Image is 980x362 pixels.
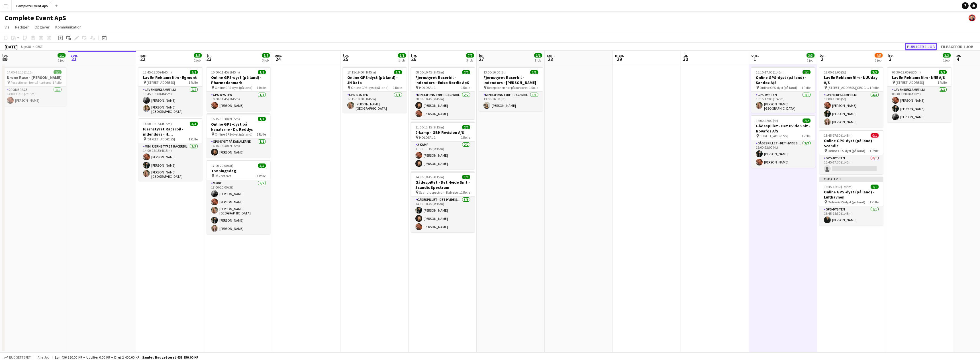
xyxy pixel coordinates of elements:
[347,70,376,74] span: 17:15-19:00 (1t45m)
[207,113,270,158] div: 16:15-18:30 (2t15m)1/1Online GPS-dyst på kanalerne - Dr. Reddys Online GPS-dyst (på land)1 RolleG...
[5,24,9,30] span: Vis
[142,355,198,359] span: Samlet budgetteret 438 750.00 KR
[52,80,62,85] span: 1 Rolle
[2,23,12,31] a: Vis
[887,87,951,122] app-card-role: Lav En Reklamefilm3/306:30-13:00 (6t30m)[PERSON_NAME][PERSON_NAME][PERSON_NAME]
[2,75,66,80] h3: Drone Race - [PERSON_NAME]
[461,190,470,195] span: 1 Rolle
[394,70,402,74] span: 1/1
[11,80,51,85] span: Receptionen her på kontoret
[257,174,266,178] span: 1 Rolle
[801,134,810,138] span: 1 Rolle
[751,115,815,168] app-job-card: 18:00-22:00 (4t)2/2Gådespillet - Det Hvide Snit - Novafos A/S [STREET_ADDRESS]1 RolleGådespillet ...
[13,23,31,31] a: Rediger
[478,56,485,62] span: 27
[824,185,853,189] span: 16:45-18:30 (1t45m)
[55,355,198,359] div: Løn 436 350.00 KR + Udgifter 0.00 KR + Diæt 2 400.00 KR =
[138,67,202,116] app-job-card: 13:45-18:30 (4t45m)2/2Lav En Reklamefilm - Egmont [STREET_ADDRESS]1 RolleLav En Reklamefilm2/213:...
[393,85,402,90] span: 1 Rolle
[546,56,555,62] span: 28
[871,70,879,74] span: 3/3
[751,123,815,134] h3: Gådespillet - Det Hvide Snit - Novafos A/S
[5,14,66,22] h1: Complete Event ApS
[143,122,172,126] span: 14:00-18:15 (4t15m)
[58,58,65,62] div: 1 job
[215,132,252,136] span: Online GPS-dyst (på land)
[257,85,266,90] span: 1 Rolle
[939,70,947,74] span: 3/3
[207,75,270,85] h3: Online GPS-dyst (på land) - Pharmadanmark
[529,85,538,90] span: 1 Rolle
[211,117,240,121] span: 16:15-18:30 (2t15m)
[53,23,84,31] a: Kommunikation
[547,53,555,58] span: søn.
[683,53,688,58] span: tir.
[818,56,826,62] span: 2
[274,56,282,62] span: 24
[343,92,407,113] app-card-role: GPS-dysten1/117:15-19:00 (1t45m)[PERSON_NAME][GEOGRAPHIC_DATA]
[824,70,846,74] span: 13:00-18:00 (5t)
[7,70,36,74] span: 14:00-16:15 (2t15m)
[189,80,198,85] span: 1 Rolle
[411,75,475,85] h3: Fjernstyret Racerbil - indendørs - Eniso Nordic ApS
[2,87,66,106] app-card-role: Drone Race1/114:00-16:15 (2t15m)[PERSON_NAME]
[462,175,470,179] span: 3/3
[410,56,417,62] span: 26
[819,130,883,174] app-job-card: 15:45-17:30 (1t45m)0/1Online GPS-dyst (på land) - Scandic Online GPS-dyst (på land)1 RolleGPS-dys...
[479,53,485,58] span: lør.
[138,118,202,181] app-job-card: 14:00-18:15 (4t15m)3/3Fjernstyret Racerbil - indendørs - H. [GEOGRAPHIC_DATA] A/S [STREET_ADDRESS...
[751,140,815,168] app-card-role: Gådespillet - Det Hvide Snit2/218:00-22:00 (4t)[PERSON_NAME][PERSON_NAME]
[138,87,202,116] app-card-role: Lav En Reklamefilm2/213:45-18:30 (4t45m)[PERSON_NAME][PERSON_NAME][GEOGRAPHIC_DATA]
[258,163,266,168] span: 5/5
[343,75,407,85] h3: Online GPS-dyst (på land) - JN Data
[828,200,865,204] span: Online GPS-dyst (på land)
[751,67,815,113] app-job-card: 15:15-17:00 (1t45m)1/1Online GPS-dyst (på land) - Sandoz A/S Online GPS-dyst (på land)1 RolleGPS-...
[828,149,865,153] span: Online GPS-dyst (på land)
[807,53,814,58] span: 3/3
[34,24,50,30] span: Opgaver
[819,206,883,226] app-card-role: GPS-dysten1/116:45-18:30 (1t45m)[PERSON_NAME]
[751,75,815,85] h3: Online GPS-dyst (på land) - Sandoz A/S
[461,85,470,90] span: 1 Rolle
[462,70,470,74] span: 2/2
[3,354,32,361] button: Budgetteret
[411,197,475,232] app-card-role: Gådespillet - Det Hvide Snit3/314:30-18:45 (4t15m)[PERSON_NAME][PERSON_NAME][PERSON_NAME]
[819,177,883,181] div: Opdateret
[892,70,921,74] span: 06:30-13:00 (6t30m)
[955,56,961,62] span: 4
[58,53,66,58] span: 1/1
[194,58,201,62] div: 2 job
[887,67,951,122] div: 06:30-13:00 (6t30m)3/3Lav En Reklamefilm - NNE A/S [STREET_ADDRESS]1 RolleLav En Reklamefilm3/306...
[819,177,883,226] div: Opdateret16:45-18:30 (1t45m)1/1Online GPS-dyst (på land) - Lufthavnen Online GPS-dyst (på land)1 ...
[411,53,417,58] span: fre.
[207,67,270,111] app-job-card: 10:00-11:45 (1t45m)1/1Online GPS-dyst (på land) - Pharmadanmark Online GPS-dyst (på land)1 RolleG...
[411,122,475,169] div: 11:00-13:15 (2t15m)2/22-kamp - GBH Revision A/S HOLDSAL 11 Rolle2-kamp2/211:00-13:15 (2t15m)[PERS...
[147,137,175,141] span: [STREET_ADDRESS]
[138,75,202,80] h3: Lav En Reklamefilm - Egmont
[211,163,233,168] span: 17:00-20:00 (3t)
[215,85,252,90] span: Online GPS-dyst (på land)
[466,58,474,62] div: 3 job
[411,171,475,232] app-job-card: 14:30-18:45 (4t15m)3/3Gådespillet - Det Hvide Snit - Scandic Spectrum Scandic spectrum Kalvebod B...
[759,134,788,138] span: [STREET_ADDRESS]
[1,56,8,62] span: 20
[871,185,879,189] span: 1/1
[875,53,883,58] span: 4/5
[419,85,436,90] span: HOLDSAL 1
[2,67,66,106] div: 14:00-16:15 (2t15m)1/1Drone Race - [PERSON_NAME] Receptionen her på kontoret1 RolleDrone Race1/11...
[12,0,53,11] button: Complete Event ApS
[411,67,475,119] app-job-card: 08:00-10:45 (2t45m)2/2Fjernstyret Racerbil - indendørs - Eniso Nordic ApS HOLDSAL 11 RolleMini Fj...
[819,155,883,174] app-card-role: GPS-dysten0/115:45-17:30 (1t45m)
[419,190,461,195] span: Scandic spectrum Kalvebod Brygge 10
[819,138,883,148] h3: Online GPS-dyst (på land) - Scandic
[887,56,894,62] span: 3
[875,58,882,62] div: 3 job
[207,160,270,234] div: 17:00-20:00 (3t)5/5Træningsdag På kontoret1 RolleMøde5/517:00-20:00 (3t)[PERSON_NAME][PERSON_NAME...
[343,53,349,58] span: tor.
[398,58,406,62] div: 1 job
[207,168,270,173] h3: Træningsdag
